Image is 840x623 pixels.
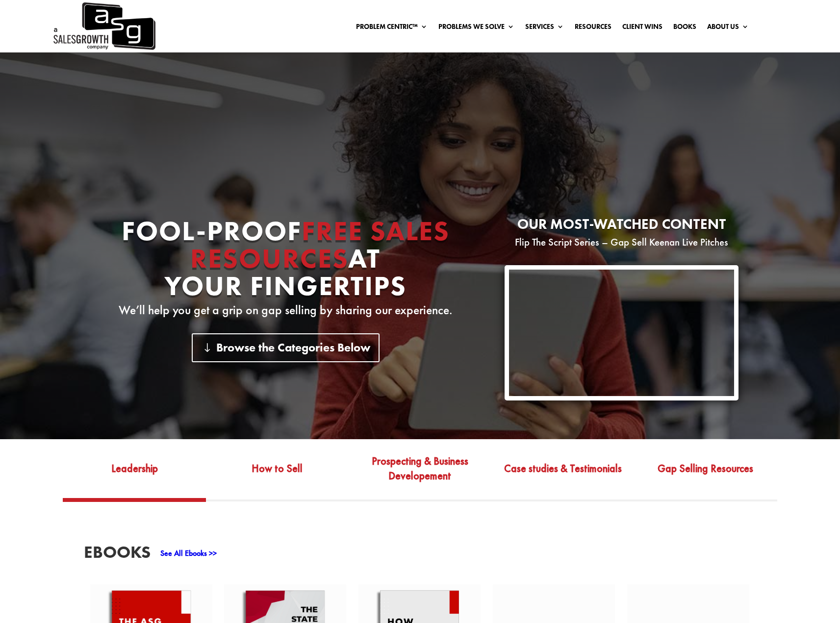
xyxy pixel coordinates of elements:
p: Flip The Script Series – Gap Sell Keenan Live Pitches [505,236,738,248]
a: Problem Centric™ [356,23,428,34]
a: Resources [575,23,611,34]
a: Services [525,23,564,34]
a: Gap Selling Resources [634,452,777,498]
h1: Fool-proof At Your Fingertips [102,217,470,304]
span: Free Sales Resources [190,213,450,276]
a: Client Wins [622,23,662,34]
a: Leadership [63,452,205,498]
a: About Us [707,23,749,34]
a: Books [673,23,696,34]
a: See All Ebooks >> [160,548,217,558]
a: Prospecting & Business Developement [349,452,491,498]
h2: Our most-watched content [505,217,738,236]
a: Case studies & Testimonials [491,452,634,498]
a: Problems We Solve [438,23,514,34]
h3: EBooks [84,544,151,566]
p: We’ll help you get a grip on gap selling by sharing our experience. [102,304,470,316]
a: How to Sell [206,452,349,498]
a: Browse the Categories Below [192,333,380,362]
